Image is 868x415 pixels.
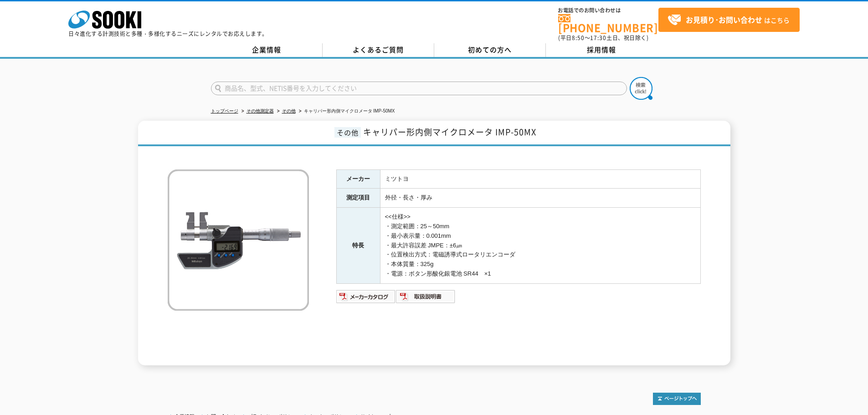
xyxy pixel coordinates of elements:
img: トップページへ [653,393,701,405]
a: よくあるご質問 [323,43,434,57]
a: 取扱説明書 [396,295,456,302]
a: [PHONE_NUMBER] [558,14,658,33]
span: その他 [334,127,361,138]
img: メーカーカタログ [336,289,396,304]
span: 初めての方へ [468,45,512,55]
th: 測定項目 [336,189,380,208]
span: (平日 ～ 土日、祝日除く) [558,34,648,42]
input: 商品名、型式、NETIS番号を入力してください [211,82,627,95]
th: 特長 [336,208,380,284]
a: 初めての方へ [434,43,546,57]
td: <<仕様>> ・測定範囲：25～50mm ・最小表示量：0.001mm ・最大許容誤差 JMPE：±6㎛ ・位置検出方式：電磁誘導式ロータリエンコーダ ・本体質量：325g ・電源：ボタン形酸化... [380,208,700,284]
a: トップページ [211,108,238,113]
a: お見積り･お問い合わせはこちら [658,8,800,32]
img: btn_search.png [630,77,652,100]
td: 外径・長さ・厚み [380,189,700,208]
strong: お見積り･お問い合わせ [686,14,762,25]
a: 企業情報 [211,43,323,57]
p: 日々進化する計測技術と多種・多様化するニーズにレンタルでお応えします。 [68,31,268,36]
span: 17:30 [590,34,606,42]
img: キャリパー形内側マイクロメータ IMP-50MX [168,169,309,311]
td: ミツトヨ [380,169,700,189]
th: メーカー [336,169,380,189]
a: 採用情報 [546,43,657,57]
span: キャリパー形内側マイクロメータ IMP-50MX [363,126,536,138]
img: 取扱説明書 [396,289,456,304]
span: はこちら [668,13,790,27]
li: キャリパー形内側マイクロメータ IMP-50MX [297,107,395,116]
span: 8:50 [572,34,585,42]
a: その他測定器 [247,108,274,113]
a: その他 [282,108,296,113]
span: お電話でのお問い合わせは [558,8,658,13]
a: メーカーカタログ [336,295,396,302]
